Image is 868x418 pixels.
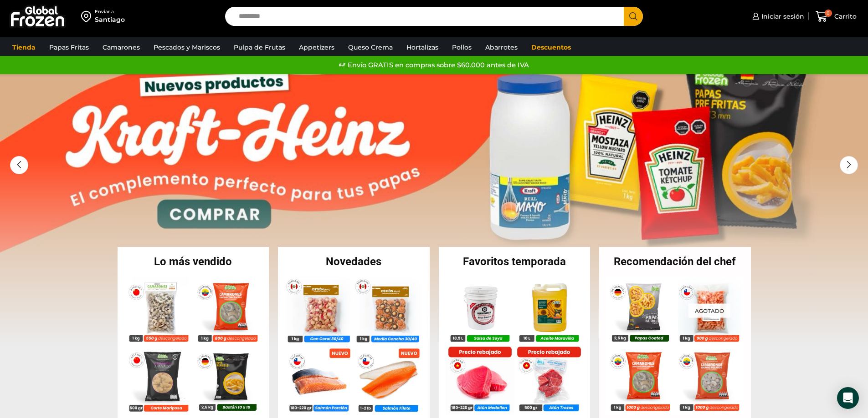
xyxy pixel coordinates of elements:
span: 0 [825,10,832,17]
a: Pescados y Mariscos [149,39,225,56]
a: Papas Fritas [45,39,93,56]
div: Next slide [840,156,858,174]
a: Descuentos [527,39,575,56]
div: Previous slide [10,156,28,174]
a: Pulpa de Frutas [229,39,290,56]
span: Carrito [832,12,857,21]
a: Hortalizas [402,39,443,56]
a: Queso Crema [344,39,397,56]
div: Enviar a [95,9,125,15]
a: Iniciar sesión [750,7,804,25]
h2: Favoritos temporada [439,256,591,267]
button: Search button [624,7,643,26]
a: 0 Carrito [813,6,859,27]
a: Appetizers [294,39,339,56]
h2: Novedades [278,256,430,267]
img: address-field-icon.svg [81,9,95,24]
a: Tienda [8,39,40,56]
a: Abarrotes [481,39,522,56]
div: Santiago [95,15,125,24]
a: Camarones [98,39,144,56]
p: Agotado [688,303,730,317]
div: Open Intercom Messenger [837,387,859,409]
h2: Recomendación del chef [599,256,751,267]
a: Pollos [447,39,476,56]
span: Iniciar sesión [759,12,804,21]
h2: Lo más vendido [118,256,269,267]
